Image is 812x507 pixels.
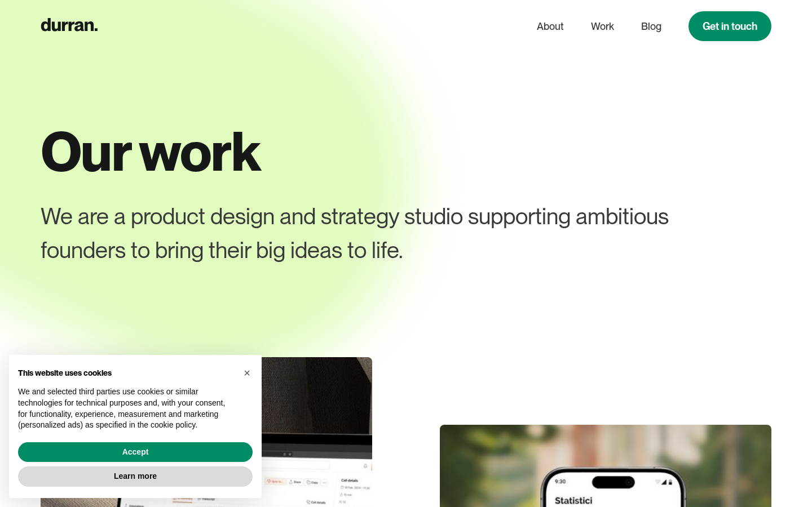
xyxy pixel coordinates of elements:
[41,199,698,267] div: We are a product design and strategy studio supporting ambitious founders to bring their big idea...
[641,16,661,37] a: Blog
[41,122,771,181] h1: Our work
[18,368,235,378] h2: This website uses cookies
[18,386,235,430] p: We and selected third parties use cookies or similar technologies for technical purposes and, wit...
[537,16,564,37] a: About
[18,442,253,462] button: Accept
[591,16,614,37] a: Work
[244,367,250,379] span: ×
[18,466,253,487] button: Learn more
[238,364,256,382] button: Close this notice
[689,11,771,41] a: Get in touch
[41,15,98,37] a: home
